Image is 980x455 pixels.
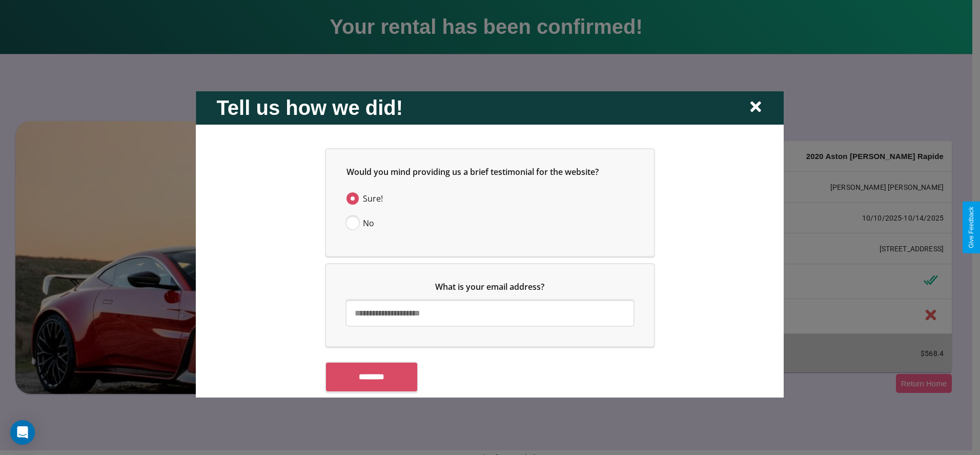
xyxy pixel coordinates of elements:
[436,281,545,292] span: What is your email address?
[363,192,383,204] span: Sure!
[216,96,403,119] h2: Tell us how we did!
[346,166,599,177] span: Would you mind providing us a brief testimonial for the website?
[10,420,35,445] div: Open Intercom Messenger
[363,216,374,229] span: No
[968,207,975,248] div: Give Feedback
